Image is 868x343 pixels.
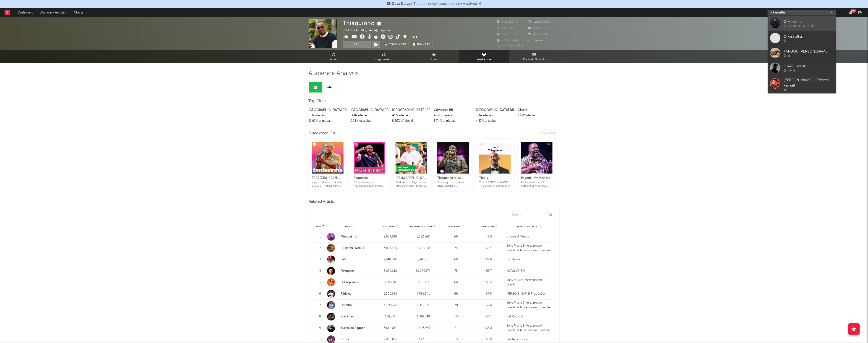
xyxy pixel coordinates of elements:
[341,327,365,330] a: Turma do Pagode
[448,225,461,228] span: Popularity
[409,50,459,63] a: Live
[396,175,427,181] div: [DEMOGRAPHIC_DATA] ATUALIZADO 2025⭐MAIS TOCADOS
[375,57,393,62] span: Engagement
[392,107,430,113] div: [GEOGRAPHIC_DATA] , BR
[408,257,439,262] div: 5,246,861
[408,292,439,296] div: 7,082,541
[36,8,71,17] a: Discovery Assistant
[518,107,556,113] div: Global
[474,246,504,251] div: 67.4
[316,292,325,296] div: 6
[768,75,836,93] a: [PERSON_NAME] (Officieel kanaal)
[71,8,86,17] a: Charts
[474,257,504,262] div: 62.9
[474,292,504,296] div: 67.6
[523,57,546,62] span: Playlists/Charts
[521,175,553,181] div: Pagode - Os Melhores (Anos 90 - 2025)
[479,175,511,181] div: This Is [PERSON_NAME]
[507,278,553,287] div: Sony Music Entertainment Brasila.
[350,113,389,118] div: 660k listeners
[309,113,347,118] div: 1.5M listeners
[375,292,406,296] div: 3,590,655
[441,269,472,273] div: 75
[316,246,325,251] div: 2
[375,337,406,342] div: 2,888,871
[851,9,856,13] div: 99 +
[341,338,349,341] a: Pixote
[350,118,389,124] div: 9.26 % of global
[312,181,344,188] div: sejam todos bem vindos essa é a TARDEZINHA. [PERSON_NAME]. música nova tardezinha. tiaguinho tard...
[507,301,553,310] div: Sony Music Entertainment Brasila. sob licença exclusiva de GH Music.
[343,41,371,48] button: Track
[408,235,439,239] div: 5,582,568
[408,303,439,308] div: 7,412,521
[408,337,439,342] div: 5,197,010
[309,50,359,63] a: Music
[417,43,430,46] span: Summary
[316,337,325,342] div: 10
[316,326,325,330] div: 9
[392,113,430,118] div: 417k listeners
[479,171,511,188] a: This Is [PERSON_NAME]This is [PERSON_NAME]. The essential tracks, all in one playlist.
[507,324,553,332] div: Sony Music Entertainment Brasila. sob licença exclusiva de Turma do Pagode Produções Artísticasa.
[327,278,373,286] a: Di Propósito
[441,326,472,330] div: 71
[474,280,504,285] div: 50.5
[784,34,834,39] div: O kannalha
[392,2,477,6] span: : The data delay issues are now resolved
[341,304,352,307] a: Dilsinho
[441,280,472,285] div: 66
[389,42,406,47] span: Benchmark
[497,33,518,36] span: 9,200,000
[441,303,472,308] div: 70
[784,77,834,88] div: [PERSON_NAME] (Officieel kanaal)
[474,314,504,319] div: 56.1
[521,181,553,188] div: Nessa playlist você confere os melhores sambas e pagodes de todos os tempos!!
[327,256,373,264] a: Belo
[375,269,406,273] div: 6,274,618
[327,244,373,252] a: [PERSON_NAME]
[375,257,406,262] div: 2,140,648
[341,258,347,261] a: Belo
[441,314,472,319] div: 65
[345,225,352,228] span: Name
[383,225,396,228] span: Followers
[528,33,548,36] span: 4,772,555
[528,21,550,24] span: 10,678,144
[396,171,427,188] a: [DEMOGRAPHIC_DATA] ATUALIZADO 2025⭐MAIS TOCADOSO Melhor do Pagode em uma plalyst só! Menos é Mais...
[375,235,406,239] div: 2,634,180
[768,45,836,60] a: TANBOU [PERSON_NAME]
[521,171,553,188] a: Pagode - Os Melhores (Anos 90 - 2025)Nessa playlist você confere os melhores sambas e pagodes de ...
[341,235,357,238] a: Mumuzinho
[408,246,439,251] div: 8,362,952
[509,212,555,218] input: Search...
[341,247,364,250] a: [PERSON_NAME]
[309,131,335,136] div: Discovered On
[441,337,472,342] div: 65
[849,11,852,14] button: 99+
[327,301,373,309] a: Dilsinho
[441,292,472,296] div: 69
[341,292,351,295] a: Péricles
[784,63,834,69] div: Oowl Hannal
[354,181,385,188] div: Os sucessos e as novidades dos grandes nomes do [DEMOGRAPHIC_DATA]. Foto: Thiaguinho
[410,225,434,228] span: Monthly Listeners
[411,41,433,48] button: Summary
[354,171,385,188] a: PagodeiraOs sucessos e as novidades dos grandes nomes do [DEMOGRAPHIC_DATA]. Foto: Thiaguinho
[539,131,560,136] div: Show more
[507,337,553,342] div: Pixote GrShows
[507,257,553,262] div: GR Shows
[528,27,549,30] span: 3,320,000
[316,225,322,228] span: Rank
[768,60,836,75] a: Oowl Hannal
[434,118,472,124] div: 5.74 % of global
[474,269,504,273] div: 63.7
[476,113,514,118] div: 326k listeners
[768,31,836,45] a: O kannalha
[341,269,354,272] a: Ferrugem
[375,314,406,319] div: 188,332
[316,280,325,285] div: 5
[309,107,347,113] div: [GEOGRAPHIC_DATA] , BR
[375,246,406,251] div: 3,826,389
[309,199,334,205] span: Related Artists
